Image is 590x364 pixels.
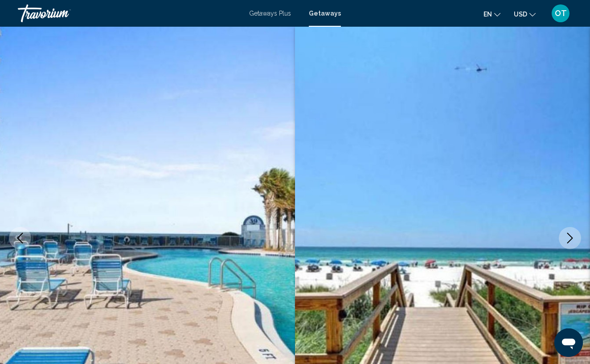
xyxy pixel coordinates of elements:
a: Getaways [309,10,341,17]
span: USD [514,11,527,18]
button: Change language [483,8,500,20]
span: OT [555,9,567,18]
a: Getaways Plus [249,10,291,17]
iframe: Кнопка запуска окна обмена сообщениями [554,328,583,357]
button: Previous image [9,227,31,249]
a: Travorium [18,4,240,22]
button: User Menu [549,4,572,23]
button: Next image [559,227,581,249]
button: Change currency [514,8,536,20]
span: en [483,11,492,18]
